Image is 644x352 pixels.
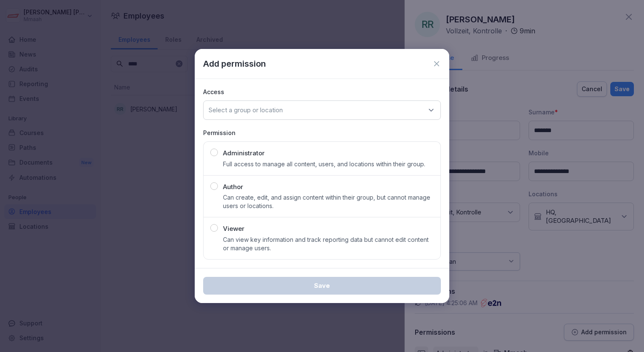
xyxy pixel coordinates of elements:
p: Viewer [223,224,244,234]
p: Can view key information and track reporting data but cannot edit content or manage users. [223,236,434,252]
p: Add permission [203,57,266,70]
p: Permission [203,128,441,137]
p: Author [223,182,243,192]
p: Can create, edit, and assign content within their group, but cannot manage users or locations. [223,193,434,210]
p: Administrator [223,149,265,158]
p: Access [203,87,441,96]
p: Full access to manage all content, users, and locations within their group. [223,160,425,168]
p: Select a group or location [209,106,283,114]
button: Save [203,277,441,295]
div: Save [210,281,434,290]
